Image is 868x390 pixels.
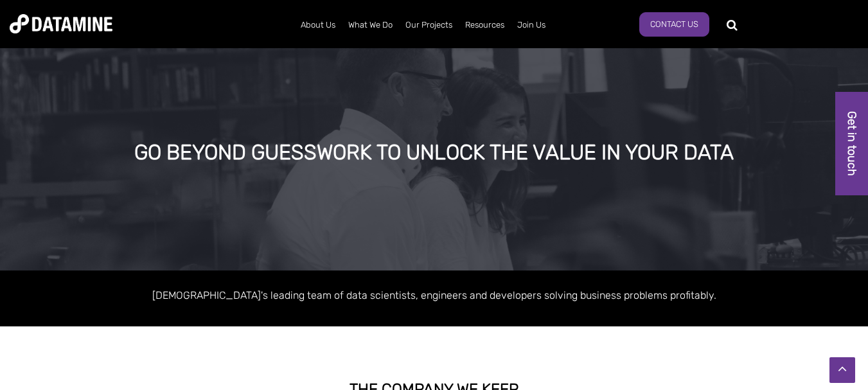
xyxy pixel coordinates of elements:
a: Join Us [511,8,552,42]
a: Get in touch [835,92,868,195]
a: Our Projects [399,8,459,42]
p: [DEMOGRAPHIC_DATA]'s leading team of data scientists, engineers and developers solving business p... [68,287,801,304]
a: About Us [294,8,342,42]
a: Contact Us [639,12,709,37]
a: Resources [459,8,511,42]
img: Datamine [10,14,112,33]
div: GO BEYOND GUESSWORK TO UNLOCK THE VALUE IN YOUR DATA [103,141,765,164]
a: What We Do [342,8,399,42]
